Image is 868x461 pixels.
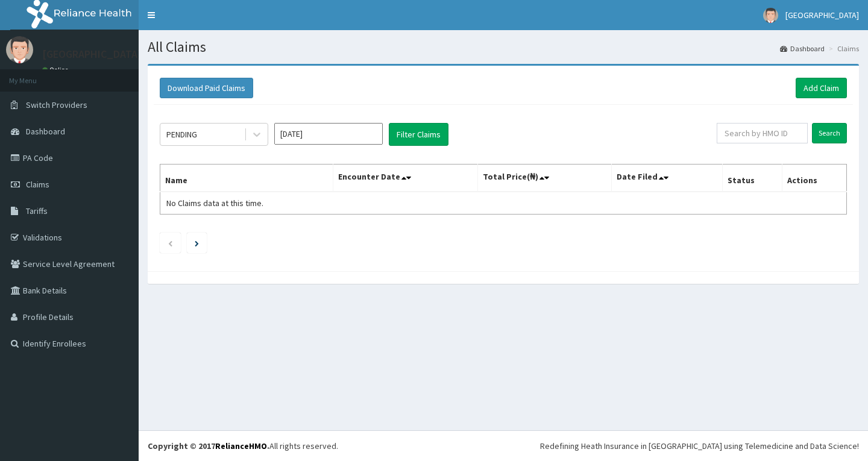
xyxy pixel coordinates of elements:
[763,8,778,23] img: User Image
[717,123,808,143] input: Search by HMO ID
[780,43,825,54] a: Dashboard
[26,126,65,137] span: Dashboard
[540,440,859,452] div: Redefining Heath Insurance in [GEOGRAPHIC_DATA] using Telemedicine and Data Science!
[42,66,71,74] a: Online
[826,43,859,54] li: Claims
[26,179,49,190] span: Claims
[722,165,782,192] th: Status
[389,123,448,146] button: Filter Claims
[26,99,87,110] span: Switch Providers
[166,198,263,209] span: No Claims data at this time.
[477,165,611,192] th: Total Price(₦)
[812,123,847,143] input: Search
[785,10,859,20] span: [GEOGRAPHIC_DATA]
[148,441,269,451] strong: Copyright © 2017 .
[195,237,199,248] a: Next page
[26,205,48,216] span: Tariffs
[611,165,722,192] th: Date Filed
[148,39,859,55] h1: All Claims
[166,128,197,140] div: PENDING
[215,441,267,451] a: RelianceHMO
[42,49,142,60] p: [GEOGRAPHIC_DATA]
[333,165,477,192] th: Encounter Date
[796,78,847,98] a: Add Claim
[160,165,333,192] th: Name
[782,165,846,192] th: Actions
[139,430,868,461] footer: All rights reserved.
[168,237,173,248] a: Previous page
[160,78,253,98] button: Download Paid Claims
[274,123,383,145] input: Select Month and Year
[6,36,33,63] img: User Image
